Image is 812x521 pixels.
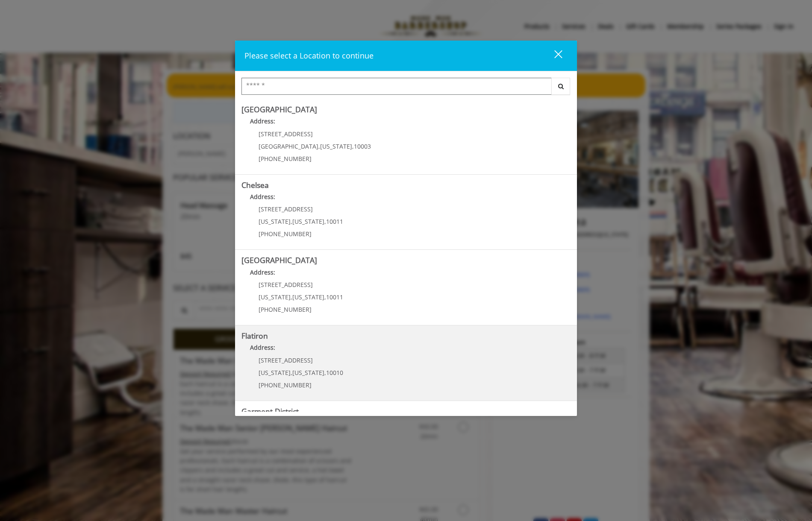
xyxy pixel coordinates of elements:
span: , [318,142,320,150]
b: Address: [250,193,275,201]
span: 10003 [354,142,371,150]
span: [PHONE_NUMBER] [259,230,312,238]
span: [US_STATE] [292,293,324,301]
button: close dialog [538,47,568,64]
span: 10010 [326,369,343,377]
span: Please select a Location to continue [244,50,374,61]
span: [US_STATE] [320,142,352,150]
b: Address: [250,268,275,276]
span: , [291,217,292,225]
b: Chelsea [241,180,269,190]
span: [GEOGRAPHIC_DATA] [259,142,318,150]
b: [GEOGRAPHIC_DATA] [241,104,317,114]
span: , [324,293,326,301]
span: [US_STATE] [259,369,291,377]
i: Search button [556,83,566,89]
span: [US_STATE] [259,293,291,301]
span: [STREET_ADDRESS] [259,356,313,364]
span: , [352,142,354,150]
span: , [324,217,326,225]
b: Address: [250,343,275,351]
span: [US_STATE] [292,369,324,377]
span: , [291,369,292,377]
span: [US_STATE] [292,217,324,225]
b: [GEOGRAPHIC_DATA] [241,255,317,265]
div: close dialog [544,50,562,62]
span: [STREET_ADDRESS] [259,205,313,213]
span: [US_STATE] [259,217,291,225]
span: [STREET_ADDRESS] [259,281,313,289]
span: [PHONE_NUMBER] [259,155,312,163]
b: Flatiron [241,331,268,341]
div: Center Select [241,78,571,99]
span: [STREET_ADDRESS] [259,130,313,138]
span: , [324,369,326,377]
b: Garment District [241,406,299,416]
span: 10011 [326,293,343,301]
span: , [291,293,292,301]
span: [PHONE_NUMBER] [259,305,312,313]
span: [PHONE_NUMBER] [259,381,312,389]
b: Address: [250,117,275,125]
input: Search Center [241,78,552,95]
span: 10011 [326,217,343,225]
